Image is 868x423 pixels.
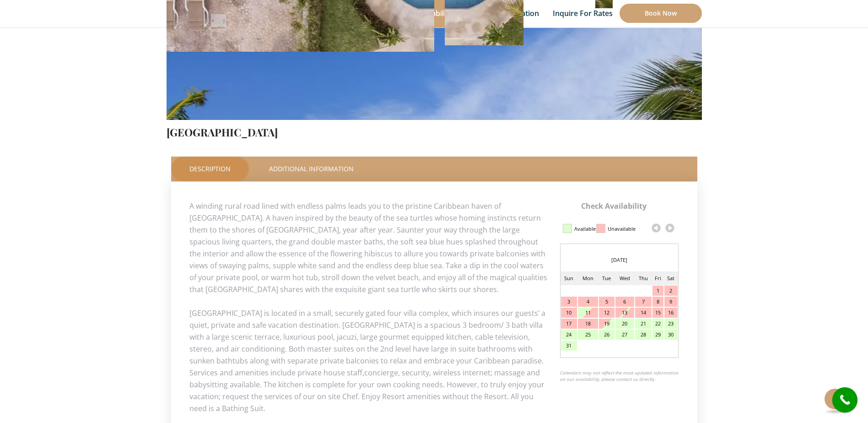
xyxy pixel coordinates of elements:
i: call [835,390,855,410]
div: 30 [664,330,677,340]
div: 24 [561,330,577,340]
div: 6 [615,297,634,307]
div: 28 [635,330,652,340]
div: Unavailable [608,221,636,237]
td: Wed [615,271,635,285]
div: 3 [561,297,577,307]
p: A winding rural road lined with endless palms leads you to the pristine Caribbean haven of [GEOGR... [189,200,679,295]
div: 5 [599,297,615,307]
div: 22 [652,319,663,329]
div: 8 [652,297,663,307]
div: 18 [578,319,598,329]
div: 31 [561,341,577,351]
div: 27 [615,330,634,340]
div: 17 [561,319,577,329]
div: 26 [599,330,615,340]
div: 20 [615,319,634,329]
div: 29 [652,330,663,340]
a: Additional Information [251,157,372,181]
td: Mon [577,271,598,285]
div: 4 [578,297,598,307]
div: 14 [635,308,652,318]
div: 19 [599,319,615,329]
div: Available [574,221,596,237]
div: 10 [561,308,577,318]
a: Description [171,157,249,181]
td: Thu [635,271,652,285]
div: 23 [664,319,677,329]
div: 7 [635,297,652,307]
div: 15 [652,308,663,318]
td: Fri [652,271,664,285]
td: Sun [561,271,578,285]
div: 12 [599,308,615,318]
div: 2 [664,286,677,296]
div: 1 [652,286,663,296]
div: 16 [664,308,677,318]
div: 21 [635,319,652,329]
p: [GEOGRAPHIC_DATA] is located in a small, securely gated four villa complex, which insures our gue... [189,307,679,414]
td: Sat [664,271,678,285]
td: Tue [598,271,615,285]
div: 9 [664,297,677,307]
div: 25 [578,330,598,340]
div: 11 [578,308,598,318]
a: [GEOGRAPHIC_DATA] [167,125,278,139]
div: 13 [615,308,634,318]
a: Book Now [620,4,702,23]
a: call [832,387,857,412]
div: [DATE] [561,253,678,267]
